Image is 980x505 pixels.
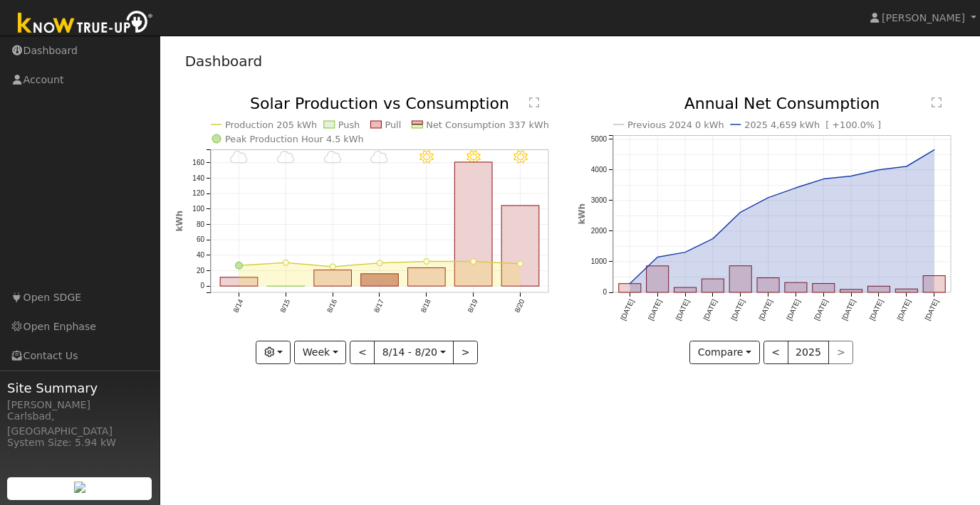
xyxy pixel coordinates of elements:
[7,378,152,398] span: Site Summary
[7,435,152,450] div: System Size: 5.94 kW
[7,409,152,439] div: Carlsbad, [GEOGRAPHIC_DATA]
[11,8,160,40] img: Know True-Up
[74,482,85,493] img: retrieve
[7,398,152,413] div: [PERSON_NAME]
[185,53,263,70] a: Dashboard
[882,12,965,23] span: [PERSON_NAME]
